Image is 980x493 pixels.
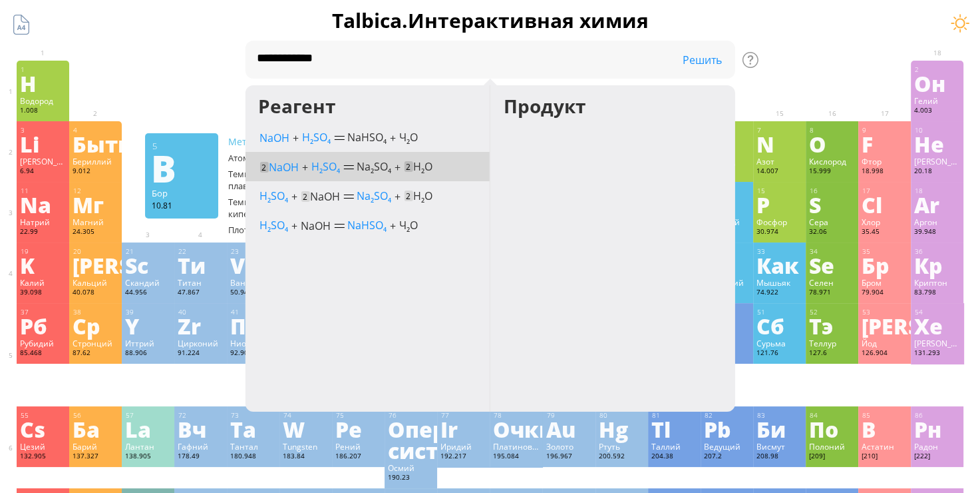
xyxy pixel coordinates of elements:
[21,126,66,135] div: 3
[441,411,486,420] div: 77
[73,411,118,420] div: 56
[757,308,802,316] div: 51
[546,441,573,452] ya-tr-span: Золото
[914,277,947,288] ya-tr-span: Криптон
[259,189,288,203] span: H SO
[493,414,554,444] ya-tr-span: Очки
[914,95,938,106] ya-tr-span: Гелий
[73,452,118,462] div: 137.327
[756,288,802,298] div: 74.922
[862,277,882,288] ya-tr-span: Бром
[914,106,960,117] div: 4.003
[347,218,387,233] span: NaHSO
[285,197,288,205] sub: 4
[809,414,838,444] ya-tr-span: По
[178,247,224,256] div: 22
[546,452,591,462] div: 196.967
[809,156,846,167] ya-tr-span: Кислород
[311,159,319,174] ya-tr-span: H
[862,167,907,177] div: 18.998
[125,452,171,462] div: 138.905
[757,187,802,195] div: 15
[504,93,585,119] ya-tr-span: Продукт
[73,277,107,288] ya-tr-span: Кальций
[310,189,340,204] span: NaOH
[20,441,45,452] ya-tr-span: Цезий
[440,452,486,462] div: 192.217
[178,277,202,288] ya-tr-span: Титан
[407,226,410,234] sub: 2
[809,250,834,280] ya-tr-span: Se
[152,140,212,152] div: 5
[862,348,907,359] div: 126.904
[915,247,960,256] div: 36
[914,129,944,159] ya-tr-span: Не
[230,441,258,452] ya-tr-span: Тантал
[756,277,790,288] ya-tr-span: Мышьяк
[178,414,206,444] ya-tr-span: Вч
[424,159,432,174] ya-tr-span: O
[862,452,907,462] div: [210]
[21,308,66,316] div: 37
[73,250,249,280] ya-tr-span: [PERSON_NAME]
[757,126,802,135] div: 7
[914,68,945,99] ya-tr-span: Он
[283,452,329,462] div: 183.84
[756,338,786,348] ya-tr-span: Сурьма
[862,126,907,135] div: 9
[914,288,960,298] div: 83.798
[259,214,476,234] div: + +
[178,452,224,462] div: 178.49
[440,441,472,452] ya-tr-span: Иридий
[126,247,171,256] div: 21
[914,156,977,167] ya-tr-span: [PERSON_NAME]
[651,441,681,452] ya-tr-span: Таллий
[809,441,845,452] ya-tr-span: Полоний
[915,411,960,420] div: 86
[73,441,97,452] ya-tr-span: Барий
[20,338,54,348] ya-tr-span: Рубидий
[323,159,337,174] ya-tr-span: SO
[178,310,201,341] ya-tr-span: Zr
[20,310,47,341] ya-tr-span: Рб
[809,277,834,288] ya-tr-span: Селен
[319,167,323,175] ya-tr-span: 2
[399,218,418,233] span: Ч О
[126,308,171,316] div: 39
[388,462,414,473] ya-tr-span: Осмий
[302,130,310,145] ya-tr-span: H
[73,156,112,167] ya-tr-span: Бериллий
[809,129,826,159] ya-tr-span: O
[73,247,118,256] div: 20
[862,227,907,238] div: 35.45
[231,411,276,420] div: 73
[335,452,381,462] div: 186.207
[756,167,802,177] div: 14.007
[73,348,118,359] div: 87.62
[914,441,938,452] ya-tr-span: Радон
[357,159,371,174] ya-tr-span: Na
[259,218,288,233] span: H SO
[125,310,139,341] ya-tr-span: Y
[21,411,66,420] div: 55
[862,250,890,280] ya-tr-span: Бр
[599,441,620,452] ya-tr-span: Ртуть
[862,411,907,420] div: 85
[862,414,876,444] ya-tr-span: В
[862,156,882,167] ya-tr-span: Фтор
[421,167,424,175] ya-tr-span: 2
[704,441,740,452] ya-tr-span: Ведущий
[228,168,283,192] ya-tr-span: Температура плавления
[914,348,960,359] div: 131.293
[914,167,960,177] div: 20.18
[546,414,575,444] ya-tr-span: Au
[757,411,802,420] div: 83
[73,126,118,135] div: 4
[258,93,335,119] ya-tr-span: Реагент
[756,189,770,220] ya-tr-span: P
[259,185,476,205] div: + +
[756,310,784,341] ya-tr-span: Сб
[599,414,628,444] ya-tr-span: Hg
[73,189,104,220] ya-tr-span: Мг
[335,414,362,444] ya-tr-span: Ре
